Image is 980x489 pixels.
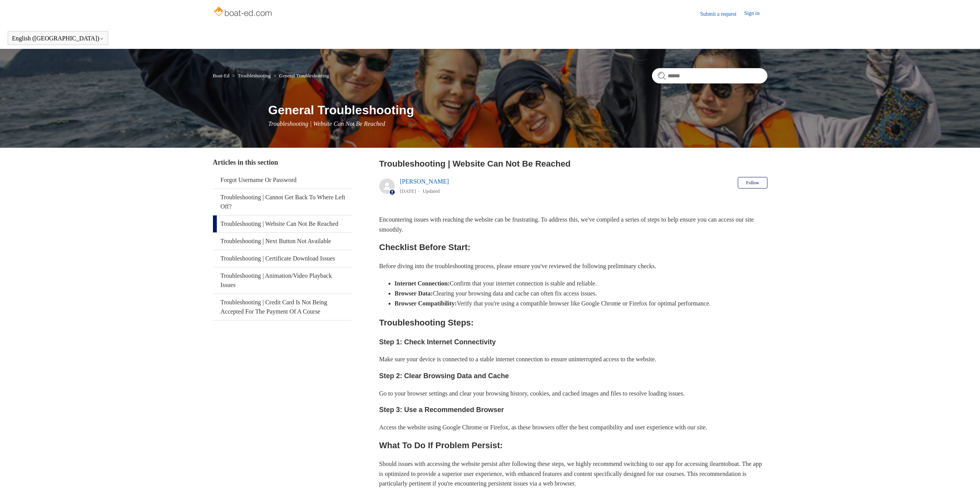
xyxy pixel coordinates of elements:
[400,188,416,194] time: 03/15/2024, 12:11
[213,294,352,320] a: Troubleshooting | Credit Card Is Not Being Accepted For The Payment Of A Course
[268,120,385,127] span: Troubleshooting | Website Can Not Be Reached
[272,73,329,78] li: General Troubleshooting
[395,290,433,297] strong: Browser Data:
[379,439,767,452] h2: What To Do If Problem Persist:
[213,189,352,215] a: Troubleshooting | Cannot Get Back To Where Left Off?
[213,159,278,166] span: Articles in this section
[738,177,767,189] button: Follow Article
[423,188,440,194] li: Updated
[213,73,231,78] li: Boat-Ed
[268,101,767,119] h1: General Troubleshooting
[238,73,270,78] a: Troubleshooting
[395,280,450,287] strong: Internet Connection:
[379,337,767,348] h3: Step 1: Check Internet Connectivity
[395,299,767,309] li: Verify that you're using a compatible browser like Google Chrome or Firefox for optimal performance.
[744,9,767,18] a: Sign in
[379,316,767,329] h2: Troubleshooting Steps:
[379,157,767,170] h2: Troubleshooting | Website Can Not Be Reached
[213,250,352,267] a: Troubleshooting | Certificate Download Issues
[213,5,274,20] img: Boat-Ed Help Center home page
[379,371,767,382] h3: Step 2: Clear Browsing Data and Cache
[379,422,767,432] p: Access the website using Google Chrome or Firefox, as these browsers offer the best compatibility...
[395,300,457,307] strong: Browser Compatibility:
[379,389,767,399] p: Go to your browser settings and clear your browsing history, cookies, and cached images and files...
[12,35,104,42] button: English ([GEOGRAPHIC_DATA])
[213,233,352,250] a: Troubleshooting | Next Button Not Available
[231,73,272,78] li: Troubleshooting
[213,215,352,232] a: Troubleshooting | Website Can Not Be Reached
[652,68,767,83] input: Search
[379,215,767,234] p: Encountering issues with reaching the website can be frustrating. To address this, we've compiled...
[279,73,329,78] a: General Troubleshooting
[379,459,767,489] p: Should issues with accessing the website persist after following these steps, we highly recommend...
[700,10,744,18] a: Submit a request
[379,404,767,416] h3: Step 3: Use a Recommended Browser
[379,261,767,271] p: Before diving into the troubleshooting process, please ensure you've reviewed the following preli...
[395,289,767,299] li: Clearing your browsing data and cache can often fix access issues.
[400,178,449,185] a: [PERSON_NAME]
[213,267,352,294] a: Troubleshooting | Animation/Video Playback Issues
[213,172,352,189] a: Forgot Username Or Password
[954,463,974,483] div: Live chat
[213,73,230,78] a: Boat-Ed
[379,240,767,254] h2: Checklist Before Start:
[395,279,767,289] li: Confirm that your internet connection is stable and reliable.
[379,354,767,364] p: Make sure your device is connected to a stable internet connection to ensure uninterrupted access...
